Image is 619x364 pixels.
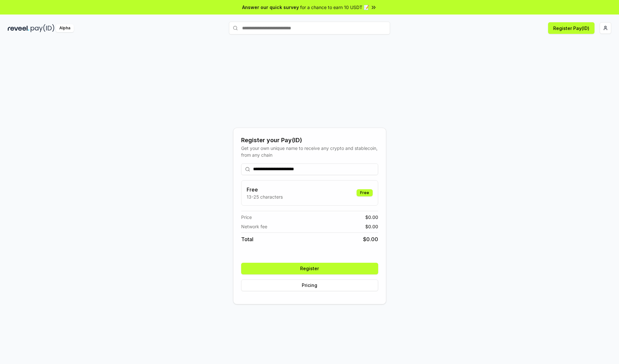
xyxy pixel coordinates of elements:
[8,24,29,32] img: reveel_dark
[241,145,378,158] div: Get your own unique name to receive any crypto and stablecoin, from any chain
[242,4,299,11] span: Answer our quick survey
[241,136,378,145] div: Register your Pay(ID)
[300,4,369,11] span: for a chance to earn 10 USDT 📝
[241,235,253,243] span: Total
[247,186,283,193] h3: Free
[241,263,378,274] button: Register
[56,24,74,32] div: Alpha
[31,24,54,32] img: pay_id
[247,193,283,200] p: 13-25 characters
[241,214,252,221] span: Price
[241,280,378,291] button: Pricing
[548,22,594,34] button: Register Pay(ID)
[365,214,378,221] span: $ 0.00
[357,189,373,196] div: Free
[241,223,267,230] span: Network fee
[363,235,378,243] span: $ 0.00
[365,223,378,230] span: $ 0.00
